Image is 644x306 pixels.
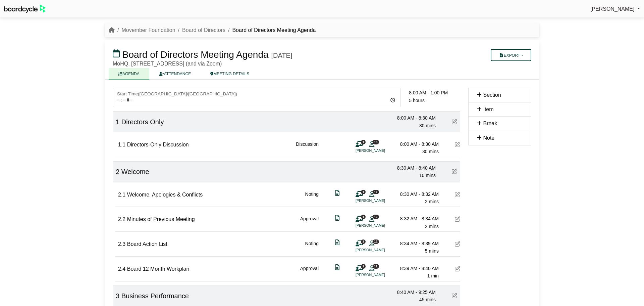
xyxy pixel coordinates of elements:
[127,266,190,272] span: Board 12 Month Workplan
[122,49,269,60] span: Board of Directors Meeting Agenda
[300,265,319,280] div: Approval
[109,68,149,80] a: AGENDA
[483,92,501,98] span: Section
[305,190,319,206] div: Noting
[392,240,439,247] div: 8:34 AM - 8:39 AM
[425,199,439,204] span: 2 mins
[373,264,379,268] span: 12
[590,5,640,13] a: [PERSON_NAME]
[422,149,439,154] span: 30 mins
[121,27,175,33] a: Movember Foundation
[121,168,149,175] span: Welcome
[271,51,292,59] div: [DATE]
[409,98,425,103] span: 5 hours
[109,26,316,35] nav: breadcrumb
[4,5,46,13] img: BoardcycleBlackGreen-aaafeed430059cb809a45853b8cf6d952af9d84e6e89e1f1685b34bfd5cb7d64.svg
[356,247,406,253] li: [PERSON_NAME]
[483,121,497,126] span: Break
[201,68,259,80] a: MEETING DETAILS
[121,292,189,300] span: Business Performance
[116,118,119,126] span: 1
[116,168,119,175] span: 2
[409,89,460,96] div: 8:00 AM - 1:00 PM
[392,265,439,272] div: 8:39 AM - 8:40 AM
[127,142,189,147] span: Directors-Only Discussion
[305,240,319,255] div: Noting
[361,264,366,268] span: 1
[419,123,436,128] span: 30 mins
[361,190,366,194] span: 1
[425,248,439,254] span: 5 mins
[419,297,436,302] span: 45 mins
[356,223,406,228] li: [PERSON_NAME]
[127,192,203,198] span: Welcome, Apologies & Conflicts
[392,140,439,148] div: 8:00 AM - 8:30 AM
[361,239,366,244] span: 1
[373,215,379,219] span: 12
[427,273,439,278] span: 1 min
[225,26,316,35] li: Board of Directors Meeting Agenda
[300,215,319,230] div: Approval
[296,140,319,156] div: Discussion
[356,198,406,204] li: [PERSON_NAME]
[483,106,493,112] span: Item
[483,135,494,141] span: Note
[373,190,379,194] span: 12
[425,224,439,229] span: 2 mins
[118,266,125,272] span: 2.4
[373,140,379,144] span: 10
[389,164,436,172] div: 8:30 AM - 8:40 AM
[118,241,125,247] span: 2.3
[113,61,222,67] span: MoHQ, [STREET_ADDRESS] (and via Zoom)
[127,241,167,247] span: Board Action List
[182,27,225,33] a: Board of Directors
[116,292,119,300] span: 3
[356,272,406,278] li: [PERSON_NAME]
[389,289,436,296] div: 8:40 AM - 9:25 AM
[149,68,201,80] a: ATTENDANCE
[491,49,531,61] button: Export
[373,239,379,244] span: 12
[392,190,439,198] div: 8:30 AM - 8:32 AM
[392,215,439,222] div: 8:32 AM - 8:34 AM
[361,140,366,144] span: 1
[590,6,635,12] span: [PERSON_NAME]
[419,173,436,178] span: 10 mins
[118,216,125,222] span: 2.2
[118,142,125,147] span: 1.1
[118,192,125,198] span: 2.1
[356,148,406,154] li: [PERSON_NAME]
[127,216,195,222] span: Minutes of Previous Meeting
[389,114,436,122] div: 8:00 AM - 8:30 AM
[361,215,366,219] span: 1
[121,118,164,126] span: Directors Only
